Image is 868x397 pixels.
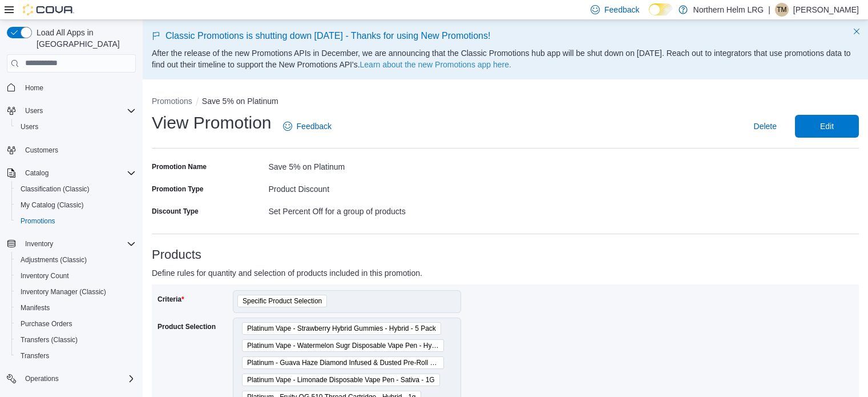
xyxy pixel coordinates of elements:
button: Transfers [11,348,140,364]
button: Inventory Manager (Classic) [11,284,140,300]
span: Classification (Classic) [16,182,136,196]
a: Adjustments (Classic) [16,253,91,267]
span: Customers [25,146,58,155]
a: Purchase Orders [16,317,77,331]
a: Manifests [16,301,54,315]
span: TM [777,3,786,17]
button: Manifests [11,300,140,316]
span: Platinum Vape - Watermelon Sugr Disposable Vape Pen - Hybrid - 1G [247,340,439,351]
span: Transfers [16,349,136,363]
span: Inventory Manager (Classic) [16,285,136,299]
button: Purchase Orders [11,316,140,332]
button: My Catalog (Classic) [11,197,140,213]
a: Customers [21,143,63,157]
a: Inventory Count [16,269,74,283]
span: Platinum - Guava Haze Diamond Infused & Dusted Pre-Roll - Sativa - 1x1g [242,356,444,369]
button: Promotions [11,213,140,229]
p: Northern Helm LRG [693,3,764,17]
a: Transfers (Classic) [16,333,82,347]
button: Catalog [21,166,53,180]
p: Define rules for quantity and selection of products included in this promotion. [152,266,682,280]
span: Promotions [16,214,136,228]
span: Edit [820,121,834,132]
span: Transfers (Classic) [21,335,78,344]
span: Operations [21,372,136,386]
p: [PERSON_NAME] [793,3,859,17]
span: My Catalog (Classic) [21,200,84,210]
span: Users [21,122,38,131]
div: Product Discount [268,180,505,194]
a: Learn about the new Promotions app here. [360,60,511,69]
input: Dark Mode [649,3,673,15]
button: Users [11,119,140,135]
span: Home [21,81,136,95]
a: Home [21,81,48,95]
span: Inventory Count [21,271,69,280]
a: Classification (Classic) [16,182,94,196]
span: Load All Apps in [GEOGRAPHIC_DATA] [32,27,136,50]
span: Purchase Orders [21,319,72,328]
span: Customers [21,143,136,157]
label: Promotion Type [152,185,203,194]
a: Inventory Manager (Classic) [16,285,111,299]
button: Operations [21,372,63,386]
img: Cova [23,4,74,15]
span: Catalog [25,169,49,178]
span: Feedback [604,4,639,15]
span: Dark Mode [649,15,649,16]
span: Catalog [21,166,136,180]
span: Transfers [21,351,49,360]
a: Transfers [16,349,54,363]
button: Inventory Count [11,268,140,284]
h3: Products [152,248,859,262]
span: Feedback [297,121,332,132]
label: Discount Type [152,207,199,216]
a: Users [16,120,43,134]
span: Platinum Vape - Watermelon Sugr Disposable Vape Pen - Hybrid - 1G [242,339,444,352]
span: Specific Product Selection [243,295,322,307]
button: Inventory [21,237,58,251]
span: Platinum Vape - Strawberry Hybrid Gummies - Hybrid - 5 Pack [242,322,441,335]
span: Adjustments (Classic) [16,253,136,267]
span: Inventory Count [16,269,136,283]
label: Criteria [158,295,184,304]
div: Save 5% on Platinum [268,158,505,171]
div: Set Percent Off for a group of products [268,202,505,216]
button: Classification (Classic) [11,181,140,197]
span: Home [25,83,43,93]
button: Adjustments (Classic) [11,252,140,268]
span: Adjustments (Classic) [21,255,87,264]
a: My Catalog (Classic) [16,198,88,212]
p: | [768,3,770,17]
button: Edit [795,115,859,138]
span: Specific Product Selection [237,295,327,307]
button: Transfers (Classic) [11,332,140,348]
span: Manifests [16,301,136,315]
span: Users [16,120,136,134]
a: Promotions [16,214,60,228]
a: Feedback [278,115,336,138]
button: Dismiss this callout [850,25,863,38]
span: My Catalog (Classic) [16,198,136,212]
label: Promotion Name [152,162,207,171]
span: Inventory [25,239,53,248]
nav: An example of EuiBreadcrumbs [152,95,859,109]
p: Classic Promotions is shutting down [DATE] - Thanks for using New Promotions! [152,29,859,43]
button: Users [21,104,47,118]
span: Transfers (Classic) [16,333,136,347]
button: Inventory [2,236,140,252]
button: Customers [2,142,140,158]
span: Platinum - Guava Haze Diamond Infused & Dusted Pre-Roll - Sativa - 1x1g [247,357,439,368]
span: Platinum Vape - Strawberry Hybrid Gummies - Hybrid - 5 Pack [247,323,436,334]
span: Users [25,106,43,115]
span: Platinum Vape - Limonade Disposable Vape Pen - Sativa - 1G [242,374,440,386]
button: Promotions [152,97,192,106]
div: Trevor Mackenzie [775,3,789,17]
span: Inventory Manager (Classic) [21,287,106,296]
span: Users [21,104,136,118]
h1: View Promotion [152,111,272,134]
span: Delete [754,121,777,132]
button: Delete [749,115,781,138]
span: Manifests [21,303,50,312]
button: Save 5% on Platinum [202,97,278,106]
